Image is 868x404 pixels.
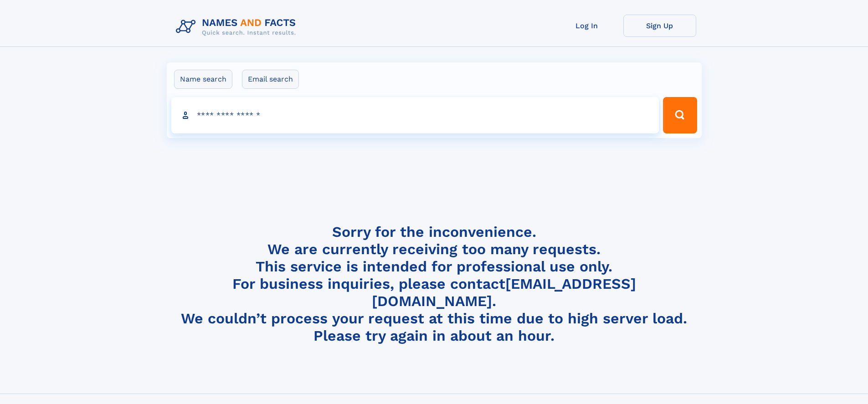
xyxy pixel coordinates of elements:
[623,15,696,37] a: Sign Up
[171,97,659,133] input: search input
[172,223,696,345] h4: Sorry for the inconvenience. We are currently receiving too many requests. This service is intend...
[550,15,623,37] a: Log In
[663,97,697,133] button: Search Button
[174,70,232,89] label: Name search
[242,70,299,89] label: Email search
[172,15,303,39] img: Logo Names and Facts
[372,275,636,310] a: [EMAIL_ADDRESS][DOMAIN_NAME]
